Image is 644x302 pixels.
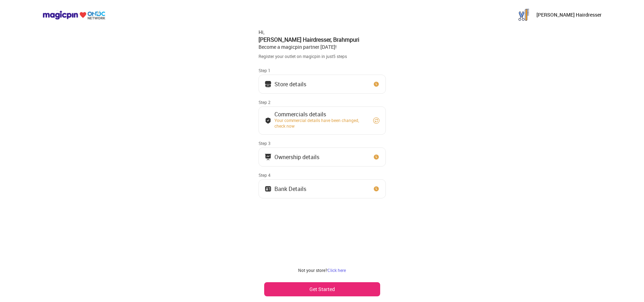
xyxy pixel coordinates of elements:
div: Step 2 [259,99,386,105]
button: Store details [259,75,386,94]
div: Hi, Become a magicpin partner [DATE]! [259,29,386,51]
div: Bank Details [274,187,306,191]
img: clock_icon_new.67dbf243.svg [373,81,380,88]
div: Register your outlet on magicpin in just 5 steps [259,53,386,59]
img: ondc-logo-new-small.8a59708e.svg [42,10,105,20]
div: [PERSON_NAME] Hairdresser , Brahmpuri [259,36,386,43]
img: commercials_icon.983f7837.svg [265,153,272,161]
a: Click here [327,267,346,273]
div: Ownership details [274,155,319,159]
img: AeVo1_8rFswm1jCvrNF3t4hp6yhCnOCFhxw4XZN-NbeLdRsL0VA5rnYylAVxknw8jkDdUb3PsUmHyPJpe1vNHMWObwav [517,8,531,22]
img: bank_details_tick.fdc3558c.svg [265,117,272,124]
div: Step 4 [259,172,386,178]
button: Commercials detailsYour commercial details have been changed, check now [259,106,386,135]
img: ownership_icon.37569ceb.svg [265,185,272,192]
img: clock_icon_new.67dbf243.svg [373,185,380,192]
button: Get Started [264,282,380,296]
div: Step 1 [259,68,386,73]
div: Commercials details [274,112,366,116]
div: Your commercial details have been changed, check now [274,117,366,129]
p: [PERSON_NAME] Hairdresser [536,11,602,18]
img: clock_icon_new.67dbf243.svg [373,153,380,161]
div: Store details [274,82,306,86]
div: Step 3 [259,140,386,146]
span: Not your store? [298,267,327,273]
img: refresh_circle.10b5a287.svg [373,117,380,124]
button: Bank Details [259,179,386,198]
img: storeIcon.9b1f7264.svg [265,81,272,88]
button: Ownership details [259,147,386,167]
